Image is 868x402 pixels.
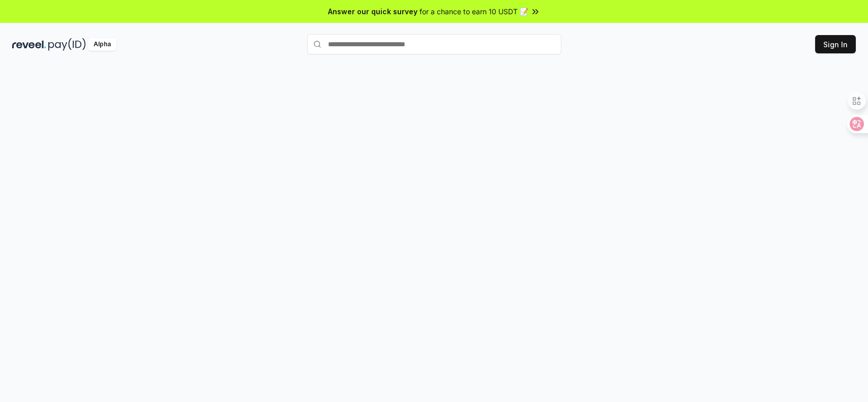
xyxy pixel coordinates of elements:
[12,38,46,51] img: reveel_dark
[88,38,116,51] div: Alpha
[328,6,417,17] span: Answer our quick survey
[815,35,856,53] button: Sign In
[420,6,528,17] span: for a chance to earn 10 USDT 📝
[48,38,86,51] img: pay_id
